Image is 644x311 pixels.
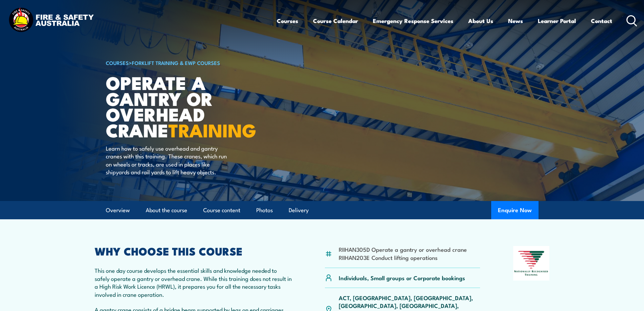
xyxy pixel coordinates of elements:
[146,201,187,219] a: About the course
[289,201,309,219] a: Delivery
[168,115,256,143] strong: TRAINING
[203,201,240,219] a: Course content
[339,245,467,253] li: RIIHAN305D Operate a gantry or overhead crane
[95,246,292,256] h2: WHY CHOOSE THIS COURSE
[468,12,493,30] a: About Us
[313,12,358,30] a: Course Calendar
[513,246,550,281] img: Nationally Recognised Training logo.
[339,253,467,261] li: RIIHAN203E Conduct lifting operations
[106,74,273,138] h1: Operate a Gantry or Overhead Crane
[538,12,576,30] a: Learner Portal
[95,266,292,298] p: This one day course develops the essential skills and knowledge needed to safely operate a gantry...
[491,201,539,219] button: Enquire Now
[373,12,453,30] a: Emergency Response Services
[106,201,130,219] a: Overview
[106,59,273,67] h6: >
[339,274,465,282] p: Individuals, Small groups or Corporate bookings
[106,59,129,66] a: COURSES
[106,144,229,176] p: Learn how to safely use overhead and gantry cranes with this training. These cranes, which run on...
[508,12,523,30] a: News
[591,12,612,30] a: Contact
[256,201,273,219] a: Photos
[277,12,298,30] a: Courses
[132,59,220,66] a: Forklift Training & EWP Courses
